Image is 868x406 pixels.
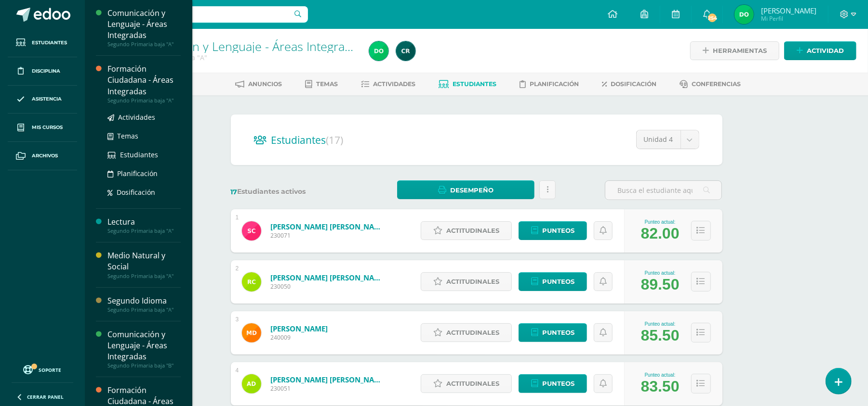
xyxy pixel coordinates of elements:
[235,76,282,92] a: Anuncios
[231,188,238,196] span: 17
[107,329,181,362] div: Comunicación y Lenguaje - Áreas Integradas
[12,363,73,376] a: Soporte
[107,187,181,198] a: Dosificación
[117,169,158,178] span: Planificación
[270,375,386,384] a: [PERSON_NAME] [PERSON_NAME]
[439,76,496,92] a: Estudiantes
[107,295,181,313] a: Segundo IdiomaSegundo Primaria baja "A"
[107,295,181,306] div: Segundo Idioma
[446,324,499,342] span: Actitudinales
[236,265,239,272] div: 2
[421,272,512,291] a: Actitudinales
[641,270,680,276] div: Punteo actual:
[644,130,673,149] span: Unidad 4
[107,362,181,369] div: Segundo Primaria baja "B"
[242,323,261,343] img: 1d974f5b14468c32bdf31690116887d4.png
[641,219,680,225] div: Punteo actual:
[397,180,534,199] a: Desempeño
[270,282,386,291] span: 230050
[421,221,512,240] a: Actitudinales
[542,375,574,393] span: Punteos
[446,375,499,393] span: Actitudinales
[39,367,62,373] span: Soporte
[242,374,261,393] img: 7ea379d6a51e9c7a58d2221c0970bb75.png
[107,216,181,228] div: Lectura
[270,231,386,240] span: 230071
[680,76,741,92] a: Conferencias
[453,80,496,88] span: Estudiantes
[542,222,574,240] span: Punteos
[611,80,656,88] span: Dosificación
[107,228,181,234] div: Segundo Primaria baja "A"
[32,67,60,75] span: Disciplina
[121,39,358,53] h1: Comunicación y Lenguaje - Áreas Integradas
[32,95,62,103] span: Asistencia
[107,130,181,141] a: Temas
[326,133,344,147] span: (17)
[270,324,328,333] a: [PERSON_NAME]
[734,5,754,24] img: 832e9e74216818982fa3af6e32aa3651.png
[107,168,181,179] a: Planificación
[121,38,364,54] a: Comunicación y Lenguaje - Áreas Integradas
[32,39,67,47] span: Estudiantes
[807,42,844,60] span: Actividad
[117,131,138,140] span: Temas
[761,14,816,23] span: Mi Perfil
[602,76,656,92] a: Dosificación
[316,80,338,88] span: Temas
[8,57,77,86] a: Disciplina
[446,222,499,240] span: Actitudinales
[248,80,282,88] span: Anuncios
[107,112,181,123] a: Actividades
[236,316,239,323] div: 3
[542,324,574,342] span: Punteos
[27,393,64,400] span: Cerrar panel
[530,80,579,88] span: Planificación
[421,374,512,393] a: Actitudinales
[107,63,181,97] div: Formación Ciudadana - Áreas Integradas
[396,41,415,61] img: 19436fc6d9716341a8510cf58c6830a2.png
[8,86,77,114] a: Asistencia
[446,273,499,291] span: Actitudinales
[637,130,699,149] a: Unidad 4
[784,41,856,60] a: Actividad
[118,113,155,122] span: Actividades
[641,327,680,344] div: 85.50
[641,225,680,242] div: 82.00
[761,6,816,15] span: [PERSON_NAME]
[107,273,181,279] div: Segundo Primaria baja "A"
[520,76,579,92] a: Planificación
[8,142,77,170] a: Archivos
[641,372,680,378] div: Punteo actual:
[107,8,181,48] a: Comunicación y Lenguaje - Áreas IntegradasSegundo Primaria baja "A"
[236,367,239,374] div: 4
[713,42,767,60] span: Herramientas
[369,41,388,61] img: 832e9e74216818982fa3af6e32aa3651.png
[690,41,779,60] a: Herramientas
[107,329,181,369] a: Comunicación y Lenguaje - Áreas IntegradasSegundo Primaria baja "B"
[542,273,574,291] span: Punteos
[270,384,386,393] span: 230051
[32,152,58,160] span: Archivos
[421,323,512,342] a: Actitudinales
[107,63,181,103] a: Formación Ciudadana - Áreas IntegradasSegundo Primaria baja "A"
[107,97,181,104] div: Segundo Primaria baja "A"
[361,76,415,92] a: Actividades
[450,181,494,199] span: Desempeño
[605,181,721,200] input: Busca el estudiante aquí...
[8,29,77,57] a: Estudiantes
[107,8,181,41] div: Comunicación y Lenguaje - Áreas Integradas
[641,378,680,395] div: 83.50
[117,188,155,197] span: Dosificación
[231,187,348,196] label: Estudiantes activos
[270,333,328,342] span: 240009
[107,216,181,234] a: LecturaSegundo Primaria baja "A"
[270,222,386,231] a: [PERSON_NAME] [PERSON_NAME]
[242,221,261,241] img: cbb4117b2bab9ef27fbde1c1423a7f17.png
[8,114,77,142] a: Mis cursos
[242,272,261,292] img: 6b0b51f7ad5a164f157d7e5c1439b546.png
[236,214,239,221] div: 1
[519,272,587,291] a: Punteos
[271,133,344,147] span: Estudiantes
[641,321,680,327] div: Punteo actual:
